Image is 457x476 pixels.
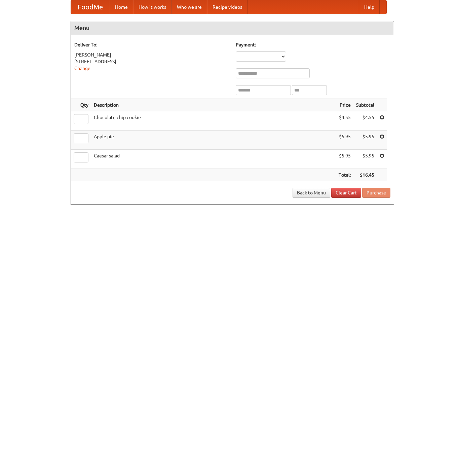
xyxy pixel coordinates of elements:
[353,169,377,181] th: $16.45
[110,0,133,14] a: Home
[74,41,229,48] h5: Deliver To:
[336,99,353,111] th: Price
[74,58,229,65] div: [STREET_ADDRESS]
[91,111,336,131] td: Chocolate chip cookie
[336,131,353,150] td: $5.95
[353,99,377,111] th: Subtotal
[331,188,361,198] a: Clear Cart
[91,131,336,150] td: Apple pie
[71,99,91,111] th: Qty
[74,51,229,58] div: [PERSON_NAME]
[359,0,380,14] a: Help
[293,188,330,198] a: Back to Menu
[336,111,353,131] td: $4.55
[362,188,390,198] button: Purchase
[336,150,353,169] td: $5.95
[353,150,377,169] td: $5.95
[336,169,353,181] th: Total:
[91,150,336,169] td: Caesar salad
[91,99,336,111] th: Description
[353,131,377,150] td: $5.95
[71,21,394,35] h4: Menu
[133,0,172,14] a: How it works
[172,0,207,14] a: Who we are
[353,111,377,131] td: $4.55
[207,0,247,14] a: Recipe videos
[71,0,110,14] a: FoodMe
[74,66,90,71] a: Change
[236,41,390,48] h5: Payment:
